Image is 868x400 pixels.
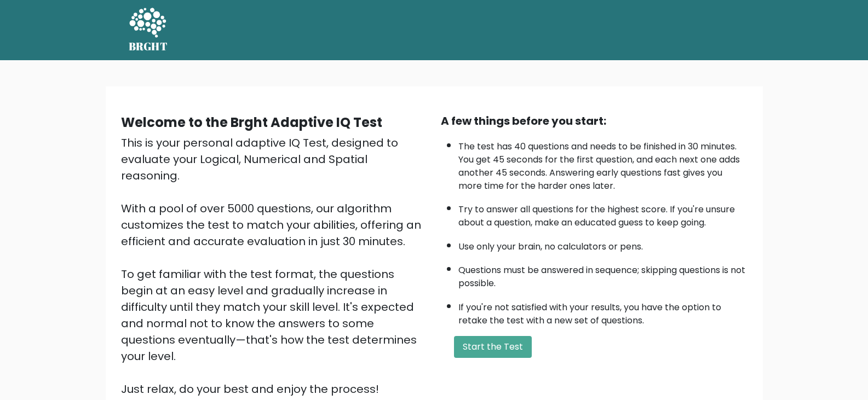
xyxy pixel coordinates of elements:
[458,198,748,229] li: Try to answer all questions for the highest score. If you're unsure about a question, make an edu...
[454,336,532,358] button: Start the Test
[441,113,748,129] div: A few things before you start:
[458,295,748,327] li: If you're not satisfied with your results, you have the option to retake the test with a new set ...
[121,113,382,131] b: Welcome to the Brght Adaptive IQ Test
[458,258,748,290] li: Questions must be answered in sequence; skipping questions is not possible.
[458,135,748,193] li: The test has 40 questions and needs to be finished in 30 minutes. You get 45 seconds for the firs...
[129,4,168,56] a: BRGHT
[121,135,428,397] div: This is your personal adaptive IQ Test, designed to evaluate your Logical, Numerical and Spatial ...
[129,40,168,53] h5: BRGHT
[458,235,748,253] li: Use only your brain, no calculators or pens.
